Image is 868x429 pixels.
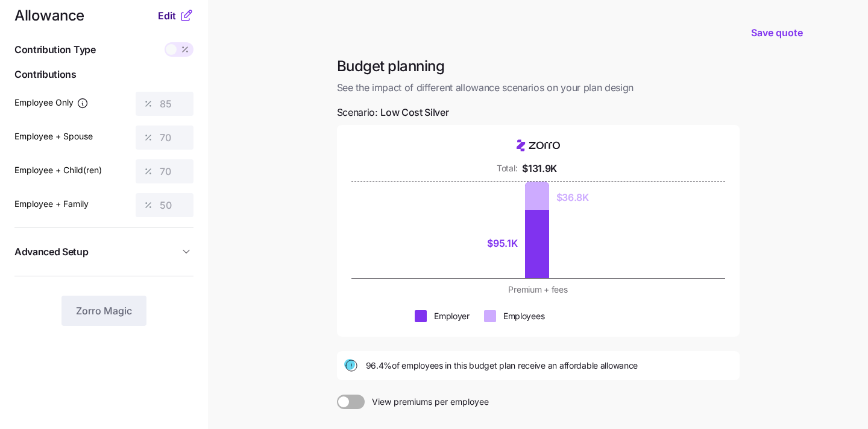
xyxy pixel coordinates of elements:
[14,244,89,259] span: Advanced Setup
[14,67,193,82] span: Contributions
[14,8,84,23] span: Allowance
[61,296,146,326] button: Zorro Magic
[365,395,489,409] span: View premiums per employee
[434,310,470,322] div: Employer
[76,303,132,318] span: Zorro Magic
[366,360,638,372] span: 96.4% of employees in this budget plan receive an affordable allowance
[503,310,544,322] div: Employees
[497,162,517,174] div: Total:
[380,105,448,120] span: Low Cost Silver
[14,197,89,211] label: Employee + Family
[14,42,96,57] span: Contribution Type
[14,237,193,267] button: Advanced Setup
[158,8,179,23] button: Edit
[487,236,517,251] div: $95.1K
[337,57,740,75] h1: Budget planning
[158,8,176,23] span: Edit
[751,25,803,40] span: Save quote
[14,130,93,143] label: Employee + Spouse
[337,105,449,120] span: Scenario:
[14,96,89,109] label: Employee Only
[390,284,687,296] div: Premium + fees
[556,190,589,205] div: $36.8K
[14,164,102,177] label: Employee + Child(ren)
[741,16,813,49] button: Save quote
[337,80,740,95] span: See the impact of different allowance scenarios on your plan design
[522,161,557,176] div: $131.9K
